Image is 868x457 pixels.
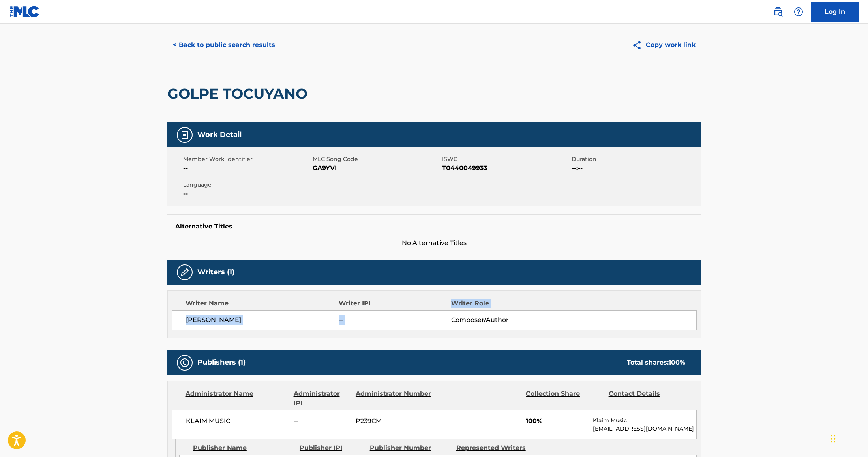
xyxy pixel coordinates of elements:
div: Administrator Number [356,389,432,408]
span: -- [294,416,350,426]
p: [EMAIL_ADDRESS][DOMAIN_NAME] [593,425,696,433]
span: -- [339,315,451,325]
img: Writers [180,268,189,277]
span: GA9YVI [313,163,440,173]
img: Work Detail [180,130,189,140]
div: Administrator Name [186,389,288,408]
img: search [773,7,783,17]
div: Total shares: [627,358,685,367]
div: Widget de chat [829,419,868,457]
div: Publisher Name [193,443,294,453]
span: --:-- [572,163,699,173]
div: Writer IPI [339,299,451,308]
div: Contact Details [609,389,685,408]
span: KLAIM MUSIC [186,416,288,426]
span: [PERSON_NAME] [186,315,339,325]
span: 100% [526,416,587,426]
iframe: Chat Widget [829,419,868,457]
h5: Work Detail [197,130,242,139]
div: Writer Name [186,299,339,308]
a: Log In [811,2,859,22]
div: Help [791,4,806,20]
div: Represented Writers [456,443,537,453]
div: Publisher IPI [300,443,364,453]
h5: Alternative Titles [175,223,693,230]
span: -- [183,189,311,199]
span: Duration [572,155,699,163]
h2: GOLPE TOCUYANO [167,85,311,103]
span: 100 % [669,359,685,366]
button: < Back to public search results [167,35,281,55]
div: Publisher Number [370,443,450,453]
img: help [794,7,803,17]
img: Copy work link [632,40,646,50]
span: P239CM [356,416,432,426]
h5: Publishers (1) [197,358,246,367]
div: Arrastrar [831,427,836,451]
span: T0440049933 [442,163,570,173]
div: Administrator IPI [294,389,350,408]
span: ISWC [442,155,570,163]
button: Copy work link [626,35,701,55]
a: Public Search [770,4,786,20]
img: Publishers [180,358,189,367]
img: MLC Logo [9,6,40,17]
span: Language [183,181,311,189]
span: No Alternative Titles [167,238,701,248]
span: Member Work Identifier [183,155,311,163]
span: MLC Song Code [313,155,440,163]
h5: Writers (1) [197,268,234,277]
div: Collection Share [526,389,602,408]
div: Writer Role [451,299,553,308]
span: -- [183,163,311,173]
p: Klaim Music [593,416,696,425]
span: Composer/Author [451,315,553,325]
